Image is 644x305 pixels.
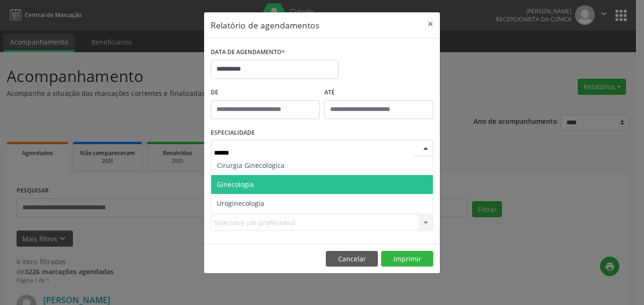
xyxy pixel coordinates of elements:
label: ATÉ [324,85,433,100]
button: Cancelar [326,251,378,267]
button: Imprimir [381,251,433,267]
label: De [211,85,320,100]
span: Cirurgia Ginecologica [217,161,285,170]
button: Close [421,12,440,36]
span: Uroginecologia [217,199,264,208]
label: ESPECIALIDADE [211,126,255,140]
h5: Relatório de agendamentos [211,19,319,31]
span: Ginecologia [217,180,254,189]
label: DATA DE AGENDAMENTO [211,45,285,60]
